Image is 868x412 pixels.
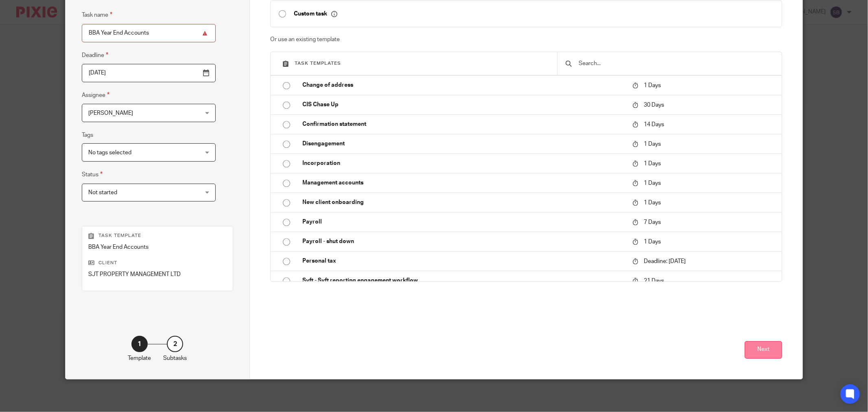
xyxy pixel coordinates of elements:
p: Subtasks [163,354,187,362]
div: 2 [167,336,183,352]
p: Personal tax [302,257,624,265]
p: Management accounts [302,179,624,187]
span: 1 Days [644,199,661,205]
p: Change of address [302,81,624,89]
p: Disengagement [302,140,624,148]
p: Or use an existing template [270,35,782,44]
input: Search... [578,59,774,68]
p: Confirmation statement [302,120,624,128]
label: Assignee [82,90,109,100]
span: 30 Days [644,102,664,107]
span: [PERSON_NAME] [88,110,133,116]
span: 7 Days [644,219,661,225]
div: 1 [131,336,148,352]
span: 1 Days [644,160,661,166]
span: 1 Days [644,82,661,88]
label: Task name [82,10,112,20]
label: Status [82,170,103,179]
input: Task name [82,24,216,42]
p: CIS Chase Up [302,101,624,109]
label: Deadline [82,50,108,60]
p: Payroll [302,218,624,226]
p: Custom task [294,10,337,18]
p: BBA Year End Accounts [88,243,227,251]
span: No tags selected [88,150,131,156]
p: Task template [88,232,227,239]
label: Tags [82,131,93,139]
p: Client [88,260,227,266]
span: 21 Days [644,278,664,283]
p: SJT PROPERTY MANAGEMENT LTD [88,270,227,278]
span: 1 Days [644,239,661,244]
p: New client onboarding [302,198,624,206]
p: Payroll - shut down [302,237,624,245]
span: 1 Days [644,141,661,147]
span: Not started [88,190,117,195]
p: Incorporation [302,159,624,167]
span: 1 Days [644,180,661,186]
button: Next [745,341,782,359]
p: Syft - Syft reporting engagement workflow [302,276,624,285]
p: Template [128,354,151,362]
span: 14 Days [644,121,664,127]
span: Task templates [295,61,341,66]
input: Pick a date [82,64,216,82]
span: Deadline: [DATE] [644,258,686,264]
